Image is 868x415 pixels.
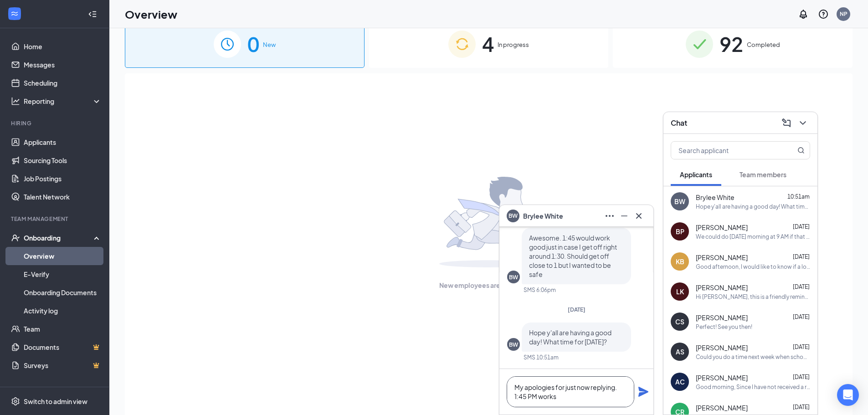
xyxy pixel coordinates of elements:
a: Scheduling [24,74,102,92]
div: BP [676,227,684,236]
span: [DATE] [793,343,810,350]
svg: Plane [638,386,649,397]
span: Awesome. 1:45 would work good just in case I get off right around 1:30. Should get off close to 1... [529,234,617,278]
h3: Chat [671,118,687,128]
a: Messages [24,56,102,74]
span: [PERSON_NAME] [696,403,748,412]
h1: Overview [125,6,177,22]
div: Onboarding [24,233,94,242]
span: [DATE] [793,374,810,380]
span: Brylee White [696,193,734,202]
div: LK [676,287,684,296]
span: 4 [482,28,494,60]
svg: MagnifyingGlass [797,147,805,154]
svg: WorkstreamLogo [10,9,19,18]
span: [PERSON_NAME] [696,313,748,322]
div: Hiring [11,119,100,127]
div: Hope y'all are having a good day! What time for [DATE]? [696,203,810,210]
span: Brylee White [523,211,563,221]
svg: ChevronDown [797,118,808,128]
svg: Ellipses [604,210,615,221]
div: SMS 10:51am [524,354,559,361]
a: Talent Network [24,188,102,206]
span: New employees are on their way [439,280,538,290]
span: [DATE] [793,223,810,230]
div: AS [676,347,684,356]
a: DocumentsCrown [24,338,102,356]
span: Completed [747,40,780,49]
div: NP [840,10,847,18]
a: Sourcing Tools [24,151,102,169]
div: Open Intercom Messenger [837,384,859,406]
input: Search applicant [671,142,779,159]
svg: Settings [11,397,20,406]
svg: ComposeMessage [781,118,792,128]
span: Hope y'all are having a good day! What time for [DATE]? [529,328,611,346]
div: Could you do a time next week when school is out? It will be hard for us to conduct interviews ou... [696,353,810,361]
a: Onboarding Documents [24,283,102,302]
span: Applicants [680,170,712,179]
div: Hi [PERSON_NAME], this is a friendly reminder. Please select an interview time slot for your Back... [696,293,810,301]
span: 0 [247,28,259,60]
button: ComposeMessage [779,116,794,130]
svg: Notifications [798,9,809,20]
div: KB [676,257,684,266]
span: [PERSON_NAME] [696,253,748,262]
span: [DATE] [793,253,810,260]
span: [PERSON_NAME] [696,373,748,382]
svg: Analysis [11,97,20,106]
span: [DATE] [793,404,810,410]
svg: UserCheck [11,233,20,242]
div: CS [675,317,684,326]
a: Applicants [24,133,102,151]
button: Minimize [617,209,632,223]
svg: QuestionInfo [818,9,829,20]
div: Good afternoon, I would like to know if a lot of overtime is provided. If so, how much would i be... [696,263,810,271]
a: Home [24,37,102,56]
div: BW [509,273,518,281]
span: Team members [740,170,786,179]
a: Activity log [24,302,102,320]
div: AC [675,377,685,386]
span: 10:51am [787,193,810,200]
div: Reporting [24,97,102,106]
div: Switch to admin view [24,397,87,406]
a: Job Postings [24,169,102,188]
span: New [263,40,276,49]
span: 92 [719,28,743,60]
div: Perfect! See you then! [696,323,752,331]
span: [DATE] [793,283,810,290]
button: Cross [632,209,646,223]
div: We could do [DATE] morning at 9 AM if that works [696,233,810,241]
svg: Collapse [88,10,97,19]
button: ChevronDown [796,116,810,130]
div: Team Management [11,215,100,223]
textarea: My apologies for just now replying. 1:45 PM works [507,376,634,407]
button: Ellipses [602,209,617,223]
div: Good morning, Since I have not received a response yet to our attempts to contact you, we will be... [696,383,810,391]
svg: Minimize [619,210,630,221]
span: [DATE] [793,313,810,320]
a: Overview [24,247,102,265]
span: [DATE] [568,306,586,313]
span: [PERSON_NAME] [696,223,748,232]
svg: Cross [633,210,644,221]
div: SMS 6:06pm [524,286,556,294]
span: [PERSON_NAME] [696,283,748,292]
a: Team [24,320,102,338]
a: E-Verify [24,265,102,283]
span: In progress [498,40,529,49]
a: SurveysCrown [24,356,102,374]
div: BW [509,341,518,348]
span: [PERSON_NAME] [696,343,748,352]
div: BW [674,197,685,206]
